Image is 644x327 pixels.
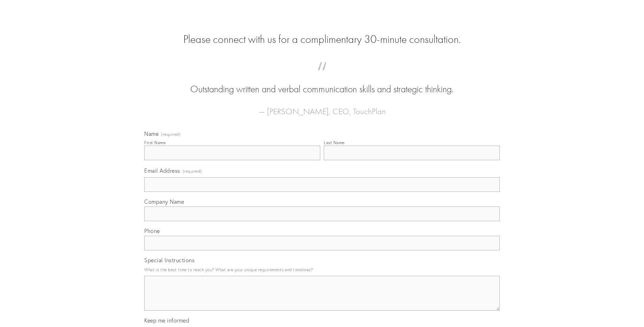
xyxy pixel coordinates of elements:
span: Company Name [144,198,184,205]
span: Keep me informed [144,317,189,324]
p: What is the best time to reach you? What are your unique requirements and timelines? [144,265,500,274]
span: (required) [161,132,181,137]
span: (required) [183,166,202,176]
span: Name [144,130,159,137]
span: “ [155,69,489,83]
div: First Name [144,140,166,145]
blockquote: Outstanding written and verbal communication skills and strategic thinking. [155,69,489,96]
span: Email Address [144,167,180,174]
figcaption: — [PERSON_NAME], CEO, TouchPlan [155,96,489,118]
span: Special Instructions [144,257,194,264]
h2: Please connect with us for a complimentary 30-minute consultation. [144,33,500,46]
span: Phone [144,227,160,234]
div: Last Name [324,140,345,145]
